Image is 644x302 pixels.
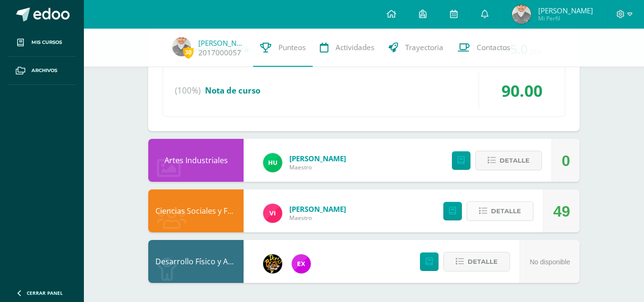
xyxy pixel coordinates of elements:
[31,67,57,74] span: Archivos
[500,152,530,169] span: Detalle
[198,48,241,58] a: 2017000057
[443,252,510,271] button: Detalle
[562,139,570,182] div: 0
[467,201,533,221] button: Detalle
[405,42,443,52] span: Trayectoria
[183,46,194,58] span: 30
[278,42,306,52] span: Punteos
[553,190,570,233] div: 49
[475,151,542,170] button: Detalle
[253,29,313,67] a: Punteos
[381,29,450,67] a: Trayectoria
[31,39,62,46] span: Mis cursos
[205,85,260,96] span: Nota de curso
[491,202,521,220] span: Detalle
[289,214,346,222] span: Maestro
[8,29,76,57] a: Mis cursos
[175,73,201,109] span: (100%)
[313,29,381,67] a: Actividades
[263,204,282,223] img: bd6d0aa147d20350c4821b7c643124fa.png
[530,258,570,266] span: No disponible
[148,240,244,283] div: Desarrollo Físico y Artístico (Extracurricular)
[289,154,346,163] span: [PERSON_NAME]
[468,253,498,271] span: Detalle
[263,254,282,273] img: 21dcd0747afb1b787494880446b9b401.png
[27,290,63,296] span: Cerrar panel
[289,204,346,214] span: [PERSON_NAME]
[172,37,191,56] img: c7b207d7e2256d095ef6bd27d7dcf1d6.png
[538,6,593,15] span: [PERSON_NAME]
[198,38,246,48] a: [PERSON_NAME]
[512,5,531,24] img: c7b207d7e2256d095ef6bd27d7dcf1d6.png
[336,42,374,52] span: Actividades
[263,153,282,172] img: fd23069c3bd5c8dde97a66a86ce78287.png
[148,189,244,232] div: Ciencias Sociales y Formación Ciudadana e Interculturalidad
[292,254,311,273] img: ce84f7dabd80ed5f5aa83b4480291ac6.png
[538,14,593,22] span: Mi Perfil
[289,163,346,171] span: Maestro
[148,139,244,182] div: Artes Industriales
[450,29,517,67] a: Contactos
[477,42,510,52] span: Contactos
[501,80,542,102] span: 90.00
[8,57,76,85] a: Archivos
